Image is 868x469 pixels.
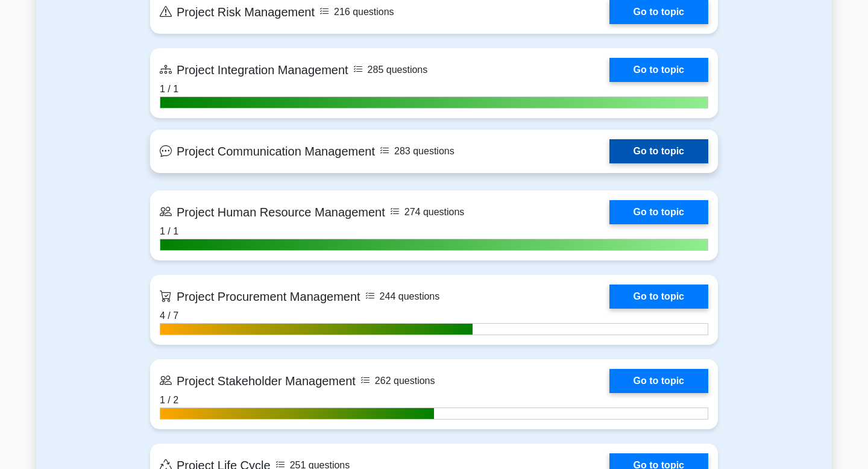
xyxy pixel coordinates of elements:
a: Go to topic [609,285,708,309]
a: Go to topic [609,200,708,224]
a: Go to topic [609,139,708,163]
a: Go to topic [609,58,708,82]
a: Go to topic [609,369,708,393]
